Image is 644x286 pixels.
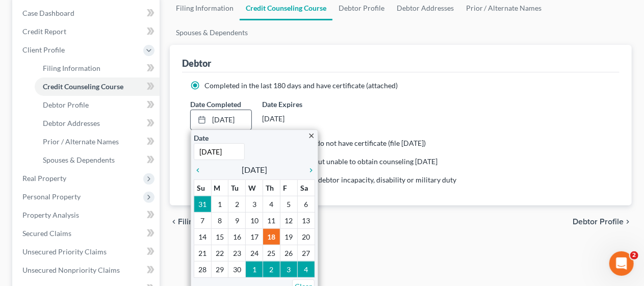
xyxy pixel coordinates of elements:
[182,57,211,69] div: Debtor
[246,179,263,196] th: W
[297,261,315,277] td: 4
[43,82,123,91] span: Credit Counseling Course
[609,251,634,276] iframe: Intercom live chat
[204,175,456,184] span: Counseling not required because of debtor incapacity, disability or military duty
[263,228,280,245] td: 18
[170,218,242,226] button: chevron_left Filing Information
[211,261,228,277] td: 29
[35,96,160,114] a: Debtor Profile
[22,174,66,183] span: Real Property
[573,218,632,226] button: Debtor Profile chevron_right
[297,228,315,245] td: 20
[263,212,280,228] td: 11
[262,110,324,128] div: [DATE]
[242,164,267,176] span: [DATE]
[211,212,228,228] td: 8
[280,212,297,228] td: 12
[263,179,280,196] th: Th
[43,119,100,127] span: Debtor Addresses
[297,245,315,261] td: 27
[194,179,211,196] th: Su
[211,179,228,196] th: M
[35,151,160,169] a: Spouses & Dependents
[22,192,81,201] span: Personal Property
[14,243,160,261] a: Unsecured Priority Claims
[35,59,160,77] a: Filing Information
[263,245,280,261] td: 25
[22,45,65,54] span: Client Profile
[170,20,254,45] a: Spouses & Dependents
[307,132,315,140] i: close
[573,218,624,226] span: Debtor Profile
[246,212,263,228] td: 10
[280,228,297,245] td: 19
[43,137,119,146] span: Prior / Alternate Names
[263,196,280,212] td: 4
[22,266,120,274] span: Unsecured Nonpriority Claims
[22,27,66,36] span: Credit Report
[35,114,160,133] a: Debtor Addresses
[194,245,211,261] td: 21
[194,261,211,277] td: 28
[194,166,207,174] i: chevron_left
[246,196,263,212] td: 3
[170,218,178,226] i: chevron_left
[211,245,228,261] td: 22
[280,196,297,212] td: 5
[22,229,71,238] span: Secured Claims
[246,261,263,277] td: 1
[194,133,209,143] label: Date
[14,4,160,22] a: Case Dashboard
[211,196,228,212] td: 1
[228,228,246,245] td: 16
[35,133,160,151] a: Prior / Alternate Names
[297,196,315,212] td: 6
[190,99,241,110] label: Date Completed
[307,129,315,141] a: close
[228,245,246,261] td: 23
[14,206,160,224] a: Property Analysis
[194,164,207,176] a: chevron_left
[228,261,246,277] td: 30
[228,212,246,228] td: 9
[194,196,211,212] td: 31
[14,22,160,41] a: Credit Report
[194,143,245,160] input: 1/1/2013
[228,179,246,196] th: Tu
[280,261,297,277] td: 3
[194,228,211,245] td: 14
[35,77,160,96] a: Credit Counseling Course
[297,212,315,228] td: 13
[630,251,638,259] span: 2
[263,261,280,277] td: 2
[22,211,79,219] span: Property Analysis
[43,155,115,164] span: Spouses & Dependents
[228,196,246,212] td: 2
[302,164,315,176] a: chevron_right
[280,245,297,261] td: 26
[204,81,398,90] span: Completed in the last 180 days and have certificate (attached)
[22,9,74,17] span: Case Dashboard
[262,99,324,110] label: Date Expires
[43,64,100,72] span: Filing Information
[191,110,251,129] a: [DATE]
[297,179,315,196] th: Sa
[204,157,437,166] span: Exigent circumstances - requested but unable to obtain counseling [DATE]
[246,228,263,245] td: 17
[194,212,211,228] td: 7
[211,228,228,245] td: 15
[280,179,297,196] th: F
[178,218,242,226] span: Filing Information
[14,261,160,279] a: Unsecured Nonpriority Claims
[624,218,632,226] i: chevron_right
[22,247,107,256] span: Unsecured Priority Claims
[43,100,89,109] span: Debtor Profile
[246,245,263,261] td: 24
[14,224,160,243] a: Secured Claims
[302,166,315,174] i: chevron_right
